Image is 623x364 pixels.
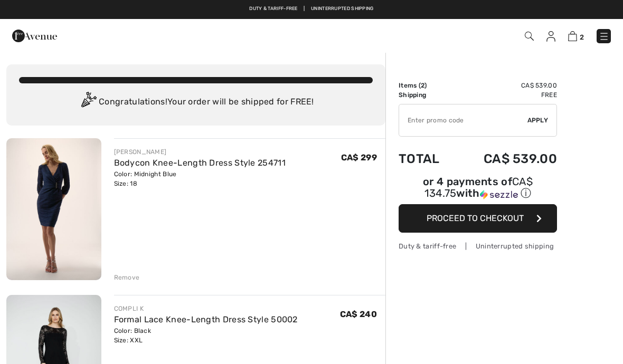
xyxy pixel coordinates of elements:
div: Remove [114,273,140,282]
div: Congratulations! Your order will be shipped for FREE! [19,92,373,113]
td: Shipping [399,90,455,100]
td: Items ( ) [399,81,455,90]
a: 1ère Avenue [12,30,57,40]
div: COMPLI K [114,304,298,313]
span: 2 [580,33,584,41]
a: Formal Lace Knee-Length Dress Style 50002 [114,314,298,324]
img: Shopping Bag [568,31,577,41]
img: Bodycon Knee-Length Dress Style 254711 [6,138,101,280]
img: Search [525,32,534,41]
div: or 4 payments ofCA$ 134.75withSezzle Click to learn more about Sezzle [399,177,557,204]
div: or 4 payments of with [399,177,557,200]
div: Color: Midnight Blue Size: 18 [114,169,286,188]
div: Color: Black Size: XXL [114,326,298,345]
span: 2 [421,82,424,89]
span: CA$ 240 [340,309,377,319]
img: Menu [599,31,609,42]
td: Total [399,141,455,177]
a: Bodycon Knee-Length Dress Style 254711 [114,158,286,168]
a: 2 [568,30,584,42]
img: 1ère Avenue [12,25,57,46]
span: CA$ 299 [341,152,377,162]
img: Sezzle [480,190,518,199]
button: Proceed to Checkout [399,204,557,233]
td: CA$ 539.00 [455,81,557,90]
img: Congratulation2.svg [78,92,99,113]
td: Free [455,90,557,100]
td: CA$ 539.00 [455,141,557,177]
span: CA$ 134.75 [424,175,533,199]
span: Proceed to Checkout [427,213,524,223]
div: Duty & tariff-free | Uninterrupted shipping [399,241,557,251]
span: Apply [527,116,549,125]
img: My Info [546,31,555,42]
div: [PERSON_NAME] [114,147,286,157]
input: Promo code [399,104,527,136]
